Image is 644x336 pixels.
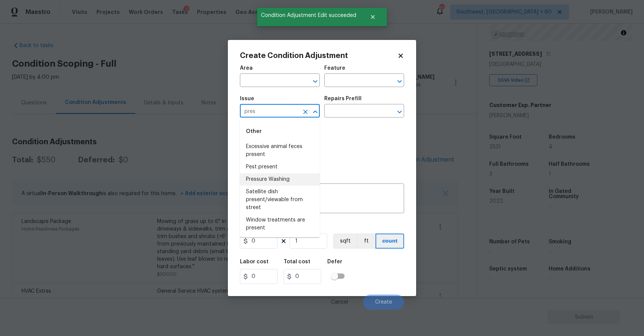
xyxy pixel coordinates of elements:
li: Excessive animal feces present [240,141,320,161]
span: Condition Adjustment Edit succeeded [257,8,360,23]
h5: Defer [327,259,342,264]
li: Satellite dish present/viewable from street [240,186,320,214]
button: sqft [333,234,357,249]
h5: Area [240,66,253,71]
li: Pressure Washing [240,173,320,186]
button: Clear [300,107,311,117]
h5: Issue [240,96,254,101]
button: Cancel [319,295,360,310]
h5: Total cost [284,259,310,264]
button: Open [310,76,320,87]
h5: Repairs Prefill [324,96,362,101]
div: Other [240,122,320,141]
button: Close [360,9,385,24]
button: Open [394,107,405,117]
li: Pest present [240,161,320,173]
h5: Feature [324,66,345,71]
h2: Create Condition Adjustment [240,52,397,60]
button: Close [310,107,320,117]
span: Cancel [331,299,348,305]
button: Open [394,76,405,87]
h5: Labor cost [240,259,269,264]
button: Create [363,295,404,310]
button: count [375,234,404,249]
li: Window treatments are present [240,214,320,234]
button: ft [357,234,375,249]
span: Create [375,299,392,305]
